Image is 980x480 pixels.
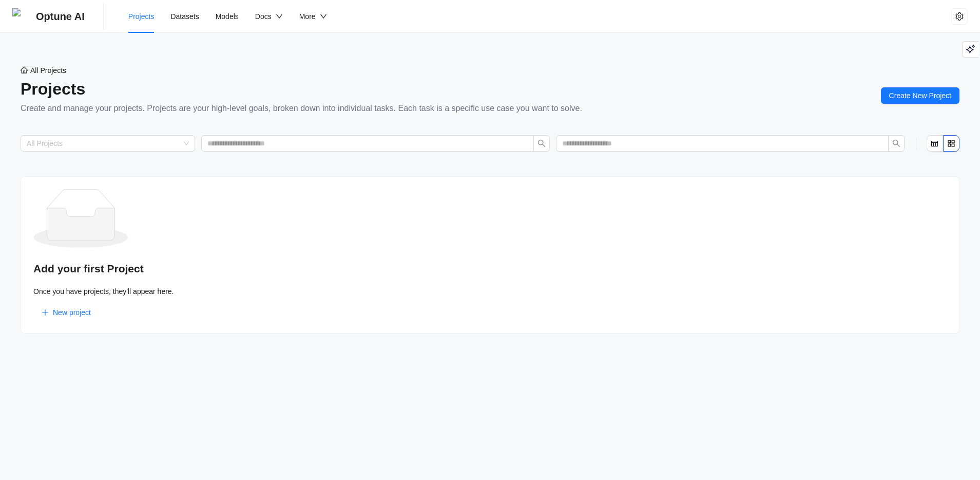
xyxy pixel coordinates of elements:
[955,12,964,21] span: setting
[21,76,582,102] div: Projects
[33,260,947,277] h2: Add your first Project
[881,87,959,104] button: Create New Project
[33,286,947,297] p: Once you have projects, they'll appear here.
[537,139,546,147] span: search
[947,139,955,147] span: appstore
[30,65,66,76] span: All Projects
[128,12,155,21] span: Projects
[33,304,99,321] button: New project
[21,66,28,73] span: home
[889,90,951,101] span: Create New Project
[42,309,49,316] span: plus
[892,139,900,147] span: search
[53,307,91,318] span: New project
[12,8,29,25] img: Optune
[170,12,199,21] span: Datasets
[21,102,582,115] div: Create and manage your projects. Projects are your high-level goals, broken down into individual ...
[962,41,978,58] button: Playground
[216,12,239,21] span: Models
